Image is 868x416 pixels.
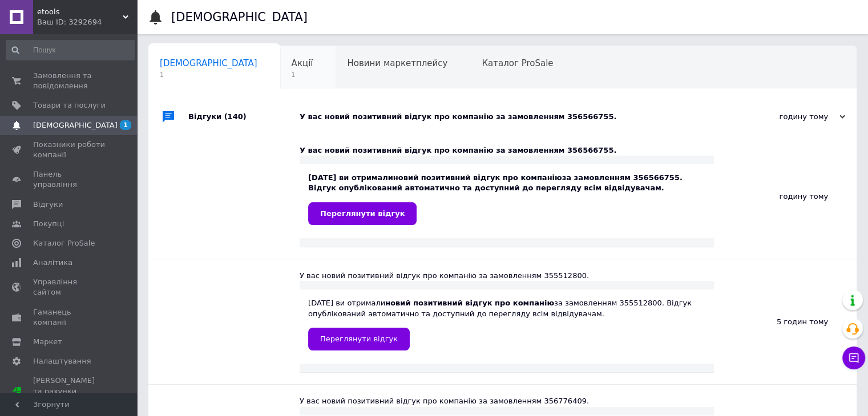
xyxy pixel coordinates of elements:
span: Гаманець компанії [33,307,106,328]
a: Переглянути відгук [308,328,410,350]
span: 1 [160,71,257,79]
span: Переглянути відгук [320,209,405,218]
span: [DEMOGRAPHIC_DATA] [160,58,257,68]
div: [DATE] ви отримали за замовленням 356566755. Відгук опублікований автоматично та доступний до пер... [308,173,705,225]
span: 1 [292,71,313,79]
div: У вас новий позитивний відгук про компанію за замовленням 355512800. [300,271,714,281]
input: Пошук [6,40,135,60]
span: [PERSON_NAME] та рахунки [33,376,106,407]
span: Управління сайтом [33,277,106,297]
span: Показники роботи компанії [33,140,106,160]
h1: [DEMOGRAPHIC_DATA] [171,10,308,24]
div: Ваш ID: 3292694 [37,17,137,27]
span: Замовлення та повідомлення [33,71,106,91]
span: 1 [120,120,131,130]
span: Акції [292,58,313,68]
span: Новини маркетплейсу [347,58,447,68]
span: [DEMOGRAPHIC_DATA] [33,120,118,130]
span: Покупці [33,219,64,229]
div: годину тому [714,134,857,259]
span: Переглянути відгук [320,335,398,343]
div: У вас новий позитивний відгук про компанію за замовленням 356776409. [300,396,714,406]
b: новий позитивний відгук про компанію [385,299,554,307]
div: У вас новий позитивний відгук про компанію за замовленням 356566755. [300,145,714,156]
b: новий позитивний відгук про компанію [393,173,562,182]
span: Відгуки [33,199,63,210]
span: Налаштування [33,356,91,366]
span: Каталог ProSale [33,238,95,248]
div: 5 годин тому [714,259,857,384]
button: Чат з покупцем [842,346,865,369]
span: Панель управління [33,169,106,190]
a: Переглянути відгук [308,202,417,225]
div: Відгуки [188,100,300,134]
span: Маркет [33,337,62,347]
span: etools [37,7,123,17]
span: Товари та послуги [33,100,106,111]
div: [DATE] ви отримали за замовленням 355512800. Відгук опублікований автоматично та доступний до пер... [308,298,705,350]
span: Аналітика [33,258,72,268]
div: годину тому [731,112,845,122]
span: Каталог ProSale [482,58,553,68]
div: У вас новий позитивний відгук про компанію за замовленням 356566755. [300,112,731,122]
span: (140) [224,112,247,121]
